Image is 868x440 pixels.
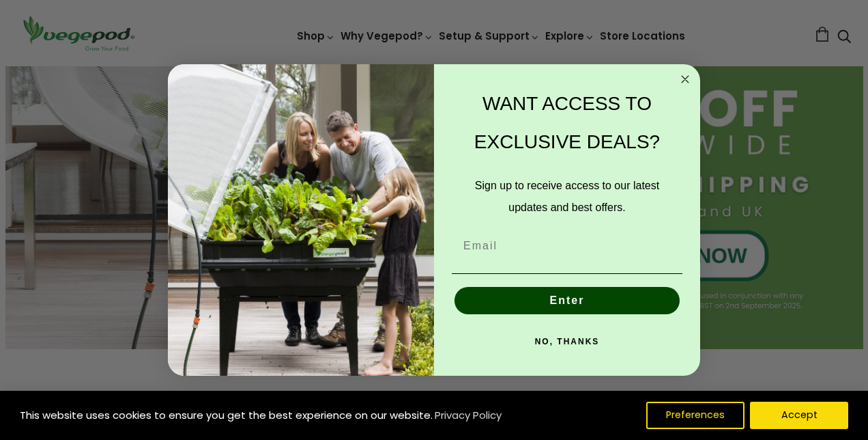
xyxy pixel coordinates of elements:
img: e9d03583-1bb1-490f-ad29-36751b3212ff.jpeg [168,64,434,376]
button: NO, THANKS [452,328,682,355]
span: WANT ACCESS TO EXCLUSIVE DEALS? [474,93,660,152]
input: Email [452,232,682,260]
button: Enter [454,287,680,314]
a: Privacy Policy (opens in a new tab) [433,403,504,428]
img: underline [452,273,682,274]
button: Preferences [646,402,744,429]
button: Close dialog [677,71,693,87]
span: Sign up to receive access to our latest updates and best offers. [475,180,659,213]
button: Accept [750,402,848,429]
span: This website uses cookies to ensure you get the best experience on our website. [20,408,433,422]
